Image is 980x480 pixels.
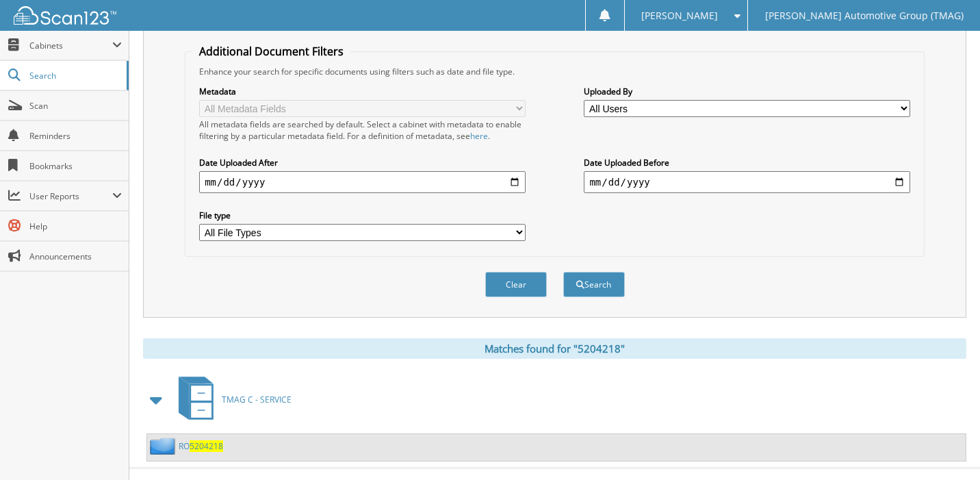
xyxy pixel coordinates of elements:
[29,251,122,262] span: Announcements
[150,438,179,455] img: folder2.png
[199,210,525,221] label: File type
[641,12,718,20] span: [PERSON_NAME]
[563,272,625,297] button: Search
[192,44,350,59] legend: Additional Document Filters
[199,86,525,97] label: Metadata
[222,394,292,405] span: TMAG C - SERVICE
[29,160,122,172] span: Bookmarks
[485,272,547,297] button: Clear
[584,86,910,97] label: Uploaded By
[912,414,980,480] iframe: Chat Widget
[29,40,112,51] span: Cabinets
[199,118,525,142] div: All metadata fields are searched by default. Select a cabinet with metadata to enable filtering b...
[584,157,910,168] label: Date Uploaded Before
[584,171,910,193] input: end
[29,190,112,202] span: User Reports
[29,70,120,81] span: Search
[199,171,525,193] input: start
[29,130,122,142] span: Reminders
[143,338,966,359] div: Matches found for "5204218"
[29,220,122,232] span: Help
[170,372,292,427] a: TMAG C - SERVICE
[29,100,122,112] span: Scan
[765,12,964,20] span: [PERSON_NAME] Automotive Group (TMAG)
[190,440,223,452] span: 5204218
[14,6,116,25] img: scan123-logo-white.svg
[199,157,525,168] label: Date Uploaded After
[470,130,488,142] a: here
[192,66,917,77] div: Enhance your search for specific documents using filters such as date and file type.
[179,440,223,452] a: RO5204218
